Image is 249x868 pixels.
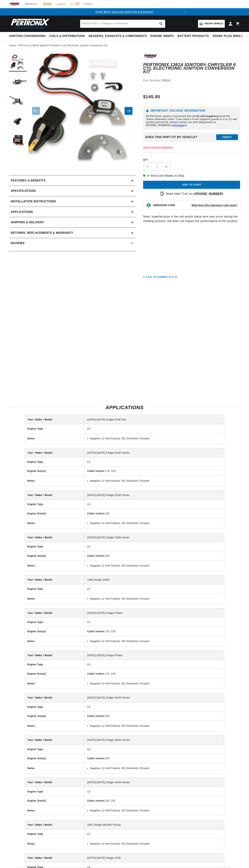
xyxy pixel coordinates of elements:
li: Negative 12-Volt Polarity; OE Distributor Chrysler [90,479,222,483]
th: Engine Type [25,618,85,627]
li: Negative 12-Volt Polarity; OE Distributor Chrysler [90,682,222,685]
button: Slide left [32,107,40,115]
th: Engine Size(s) [25,754,85,763]
li: Negative 12-Volt Polarity; OE Distributor Chrysler [90,766,222,770]
a: Add my vehicle [198,20,225,28]
media-gallery: Gallery Viewer [9,54,136,168]
td: [DATE]-[DATE] Dodge A108 Van [85,415,224,424]
td: L6 [85,542,224,551]
th: Engine Type [25,542,85,551]
td: 170, 225 [85,669,224,678]
strong: 1361A [161,79,170,82]
th: Engine Size(s) [25,711,85,720]
summary: Features & Benefits [9,175,136,186]
th: Notes [25,805,85,816]
div: Announcement [68,10,181,14]
li: Negative 12-Volt Polarity; OE Distributor Chrysler [90,437,222,440]
th: Notes [25,678,85,689]
th: Notes [25,721,85,731]
th: Year / Make / Model [25,491,85,500]
td: 225 [85,509,224,518]
th: Engine Size(s) [25,669,85,678]
th: Year / Make / Model [25,735,85,745]
td: [DATE]-[DATE] Dodge W200 Series [85,735,224,745]
th: Year / Make / Model [25,693,85,702]
th: Year / Make / Model [25,853,85,862]
input: Search Part #, Category or Keyword [80,20,165,28]
strong: Cubic Inches: [87,470,105,472]
h2: Returns, Replacements & Warranty [11,231,73,235]
button: Slide right [125,107,132,115]
td: [DATE]-[DATE] Dodge Polara [85,608,224,618]
button: Verify [216,134,238,140]
td: [DATE]-[DATE] Dodge D300 Series [85,533,224,542]
h2: Installation instructions [11,199,56,204]
th: Year / Make / Model [25,608,85,618]
td: [DATE]-[DATE] Dodge D100 Series [85,448,224,457]
button: Load image 2 in gallery view [9,73,27,91]
th: Engine Type [25,829,85,839]
th: Notes [25,476,85,486]
td: 225 [85,754,224,763]
button: search button [157,20,165,28]
strong: Cubic Inches: [87,512,105,515]
p: All Electronic Ignition Conversion Kits are ground kits unless otherwise noted. If you need a 6-v... [146,115,237,127]
span: Coils & Distributors [49,34,85,38]
td: 225 [85,711,224,720]
th: Engine Type [25,745,85,754]
td: 1968 Dodge M300 [85,575,224,584]
summary: Reviews [9,238,136,248]
span: Ignition Conversions [9,34,46,38]
strong: Cubic Inches: [87,757,105,760]
span: Spark Plug Wires [212,34,243,38]
li: Negative 12-Volt Polarity; OE Distributor Chrysler [90,521,222,525]
li: Negative 12-Volt Polarity; OE Distributor Chrysler [90,724,222,728]
td: 225 [85,551,224,560]
td: L6 [85,745,224,754]
label: QTY [143,158,240,161]
span: Engine Swaps [150,34,174,38]
summary: Returns, Replacements & Warranty [9,228,136,238]
th: Engine Type [25,457,85,467]
h2: Specifications [11,189,36,193]
li: Negative 12-Volt Polarity; OE Distributor Chrysler [90,564,222,568]
a: SHOP BEST SELLING IGNITION & EXHAUST [95,10,154,13]
button: Load image 5 in gallery view [9,132,27,150]
strong: Cubic Inches: [87,799,105,802]
nav: breadcrumbs [9,43,240,47]
a: Home [9,43,16,47]
li: Negative 12-Volt Polarity; OE Distributor Chrysler [90,809,222,812]
a: [PHONE_NUMBER] [195,192,223,195]
span: Applications [11,210,33,214]
strong: Cubic Inches: [87,630,105,633]
td: L6 [85,829,224,839]
th: Engine Type [25,787,85,796]
th: Year / Make / Model [25,415,85,424]
span: $145.85 [143,94,160,100]
h1: PerTronix 1361A Ignitor® Chrysler 6 cyl Electronic Ignition Conversion Kit [143,63,240,74]
h2: Reviews [11,241,25,246]
div: Does This part fit My vehicle? [145,136,197,139]
th: Engine Size(s) [25,509,85,518]
button: Translation missing: en.sections.announcements.previous_announcement [61,8,68,15]
p: Need help? Call us at [166,191,223,196]
button: Load image 4 in gallery view [9,113,27,131]
th: Engine Size(s) [25,796,85,805]
button: Add to cart [143,181,240,189]
h2: Features & Benefits [11,178,46,183]
th: Notes [25,518,85,528]
td: L6 [85,500,224,509]
td: L6 [85,424,224,433]
summary: Headers, Exhausts & Components [87,32,149,40]
th: Notes [25,593,85,604]
strong: Cubic Inches: [87,672,105,675]
td: L6 [85,618,224,627]
summary: Battery Products [176,32,211,40]
td: [DATE]-[DATE] Dodge D200 Series [85,491,224,500]
li: Negative 12-Volt Polarity; OE Distributor Chrysler [90,842,222,846]
strong: What does this emissions code mean? [191,204,237,207]
p: C.A.R.B. EO Number: D-57-22 [143,276,177,279]
summary: Installation instructions [9,196,136,207]
a: View All Vehicle Applications [143,146,173,149]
